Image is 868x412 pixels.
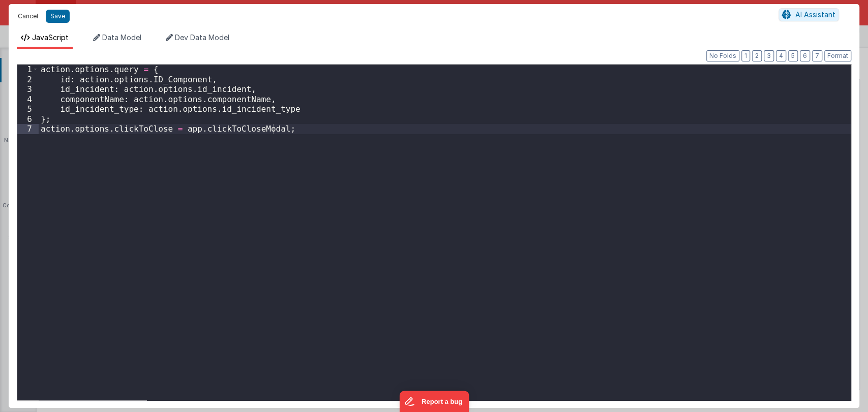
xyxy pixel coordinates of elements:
span: Data Model [102,33,141,42]
iframe: Marker.io feedback button [399,391,469,412]
div: 1 [17,65,39,75]
span: AI Assistant [795,10,835,19]
span: Dev Data Model [175,33,229,42]
button: 3 [764,50,774,61]
button: 2 [752,50,762,61]
button: 1 [741,50,750,61]
button: 7 [812,50,822,61]
div: 7 [17,124,39,134]
button: No Folds [706,50,739,61]
button: Cancel [13,9,43,23]
button: Format [824,50,851,61]
button: 4 [776,50,786,61]
div: 2 [17,75,39,85]
div: 5 [17,104,39,114]
button: 5 [788,50,798,61]
div: 3 [17,84,39,94]
div: 4 [17,94,39,105]
button: 6 [800,50,810,61]
span: JavaScript [32,33,69,42]
button: AI Assistant [779,8,839,21]
button: Save [46,10,70,23]
div: 6 [17,114,39,124]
